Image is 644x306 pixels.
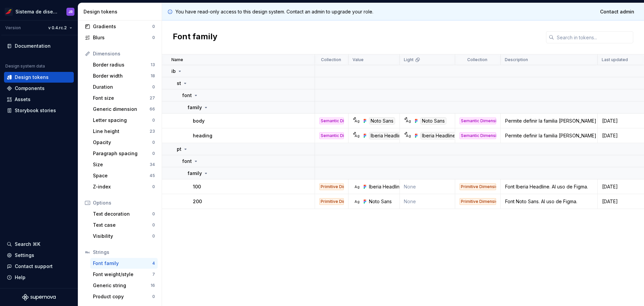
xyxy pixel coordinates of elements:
input: Search in tokens... [554,31,633,43]
a: Text case0 [90,220,158,230]
div: 0 [152,211,155,217]
a: Visibility0 [90,231,158,242]
div: Iberia Headline [369,183,402,190]
button: Contact support [4,261,74,272]
p: font [182,158,192,165]
div: Blurs [93,34,152,41]
div: Ag [354,199,360,204]
div: 0 [152,233,155,239]
div: Font size [93,95,150,101]
a: Gradients0 [82,21,158,32]
a: Settings [4,250,74,261]
a: Text decoration0 [90,209,158,219]
div: Ag [406,118,411,124]
a: Components [4,83,74,94]
div: Generic dimension [93,106,150,113]
div: Design system data [5,63,45,69]
div: 0 [152,222,155,228]
p: Collection [467,57,487,62]
div: Opacity [93,139,152,146]
a: Font family4 [90,258,158,269]
img: 55604660-494d-44a9-beb2-692398e9940a.png [5,8,13,16]
span: v 0.4.rc.2 [48,25,67,31]
div: Primitive Dimension [460,198,496,205]
a: Space45 [90,170,158,181]
p: family [187,104,202,111]
p: 100 [193,183,201,190]
div: Ag [354,118,360,124]
div: 27 [150,95,155,101]
p: You have read-only access to this design system. Contact an admin to upgrade your role. [175,8,373,15]
div: Options [93,200,155,206]
p: Last updated [602,57,628,62]
div: Ag [406,133,411,138]
div: Font Noto Sans. Al uso de Figma. [501,198,597,205]
div: [DATE] [598,118,644,124]
div: Version [5,25,21,31]
div: Search ⌘K [15,241,40,248]
div: Semantic Dimension [460,118,496,124]
div: Border radius [93,61,151,68]
div: 0 [152,140,155,145]
p: Name [171,57,183,62]
a: Product copy0 [90,291,158,302]
p: st [177,80,181,87]
a: Storybook stories [4,105,74,116]
div: Ag [354,133,360,138]
button: Help [4,272,74,283]
a: Paragraph spacing0 [90,148,158,159]
div: Help [15,274,25,281]
a: Generic dimension66 [90,104,158,115]
div: Primitive Dimension [460,183,496,190]
p: heading [193,132,212,139]
div: 0 [152,294,155,299]
div: Noto Sans [369,117,395,125]
div: 34 [150,162,155,167]
div: Text decoration [93,211,152,217]
div: Settings [15,252,34,259]
div: Contact support [15,263,53,270]
div: 23 [150,129,155,134]
div: 0 [152,118,155,123]
div: 66 [150,106,155,112]
div: Permite definir la familia [PERSON_NAME] para el texto del cuerpo. [501,118,597,124]
div: Z-index [93,183,152,190]
div: Generic string [93,282,151,289]
span: Contact admin [600,8,634,15]
a: Letter spacing0 [90,115,158,126]
div: 0 [152,184,155,189]
svg: Supernova Logo [22,294,56,301]
p: Light [404,57,414,62]
div: Duration [93,84,152,90]
div: Documentation [15,43,51,49]
p: pt [177,146,181,152]
div: Size [93,161,150,168]
div: Components [15,85,45,92]
p: font [182,92,192,99]
div: Primitive Dimension [319,198,344,205]
div: Iberia Headline [420,132,457,139]
a: Size34 [90,159,158,170]
div: 0 [152,24,155,29]
div: Font Iberia Headline. Al uso de Figma. [501,183,597,190]
div: 0 [152,84,155,90]
div: Letter spacing [93,117,152,124]
div: [DATE] [598,132,644,139]
a: Documentation [4,41,74,51]
p: ib [171,68,176,75]
a: Contact admin [596,6,639,18]
a: Assets [4,94,74,105]
td: None [400,179,455,194]
p: family [187,170,202,177]
a: Generic string16 [90,280,158,291]
a: Opacity0 [90,137,158,148]
div: Noto Sans [420,117,446,125]
a: Z-index0 [90,181,158,192]
h2: Font family [173,31,217,43]
div: [DATE] [598,183,644,190]
p: Description [505,57,528,62]
a: Blurs0 [82,32,158,43]
div: Space [93,172,150,179]
div: 7 [152,272,155,277]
